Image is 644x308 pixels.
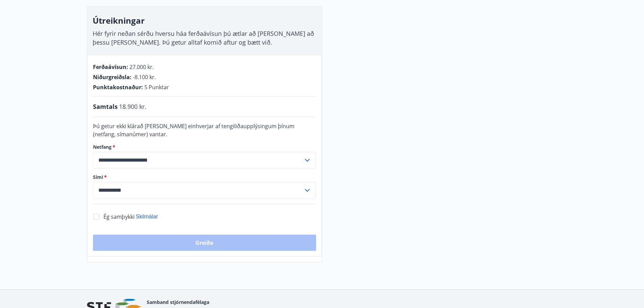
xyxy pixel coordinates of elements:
[103,213,135,220] span: Ég samþykki
[144,84,169,91] span: 5 Punktar
[93,102,118,111] span: Samtals
[93,73,132,81] span: Niðurgreiðsla :
[136,213,158,220] button: Skilmálar
[93,63,128,71] span: Ferðaávísun :
[147,299,209,305] span: Samband stjórnendafélaga
[93,15,316,26] h3: Útreikningar
[129,63,154,71] span: 27.000 kr.
[93,84,143,91] span: Punktakostnaður :
[119,102,146,111] span: 18.900 kr.
[93,29,314,46] span: Hér fyrir neðan sérðu hversu háa ferðaávísun þú ætlar að [PERSON_NAME] að þessu [PERSON_NAME]. Þú...
[136,214,158,219] span: Skilmálar
[93,122,294,138] span: Þú getur ekki klárað [PERSON_NAME] einhverjar af tengiliðaupplýsingum þínum (netfang, símanúmer) ...
[133,73,156,81] span: -8.100 kr.
[93,174,316,181] label: Sími
[93,144,316,150] label: Netfang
